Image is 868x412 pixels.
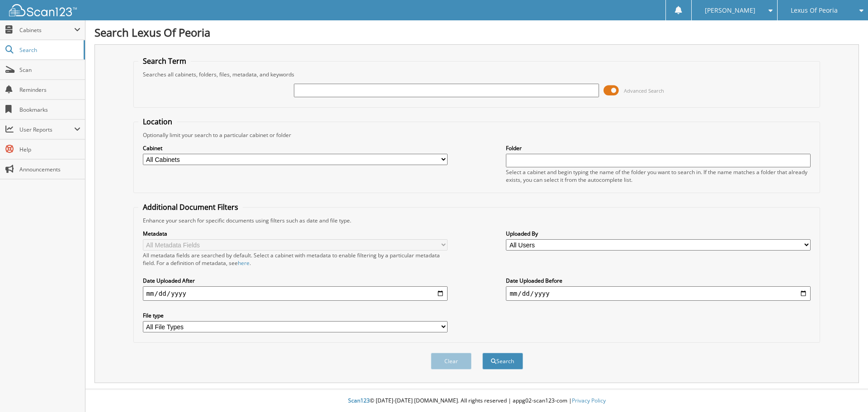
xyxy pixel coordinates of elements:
[705,8,755,13] span: [PERSON_NAME]
[19,66,80,74] span: Scan
[482,353,523,369] button: Search
[94,25,859,40] h1: Search Lexus Of Peoria
[506,286,811,301] input: end
[506,144,811,152] label: Folder
[138,56,191,66] legend: Search Term
[19,146,80,153] span: Help
[791,8,838,13] span: Lexus Of Peoria
[506,230,811,237] label: Uploaded By
[85,390,868,412] div: © [DATE]-[DATE] [DOMAIN_NAME]. All rights reserved | appg02-scan123-com |
[138,217,816,224] div: Enhance your search for specific documents using filters such as date and file type.
[143,286,448,301] input: start
[138,117,177,127] legend: Location
[143,230,448,237] label: Metadata
[19,46,79,54] span: Search
[506,277,811,284] label: Date Uploaded Before
[572,397,606,404] a: Privacy Policy
[143,277,448,284] label: Date Uploaded After
[143,251,448,267] div: All metadata fields are searched by default. Select a cabinet with metadata to enable filtering b...
[823,369,868,412] iframe: Chat Widget
[238,259,250,267] a: here
[19,166,80,173] span: Announcements
[138,202,243,212] legend: Additional Document Filters
[9,4,77,16] img: scan123-logo-white.svg
[624,87,664,94] span: Advanced Search
[19,126,74,133] span: User Reports
[506,168,811,184] div: Select a cabinet and begin typing the name of the folder you want to search in. If the name match...
[138,71,816,78] div: Searches all cabinets, folders, files, metadata, and keywords
[143,312,448,319] label: File type
[138,131,816,139] div: Optionally limit your search to a particular cabinet or folder
[19,86,80,94] span: Reminders
[19,26,74,34] span: Cabinets
[143,144,448,152] label: Cabinet
[348,397,370,404] span: Scan123
[19,106,80,114] span: Bookmarks
[431,353,472,369] button: Clear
